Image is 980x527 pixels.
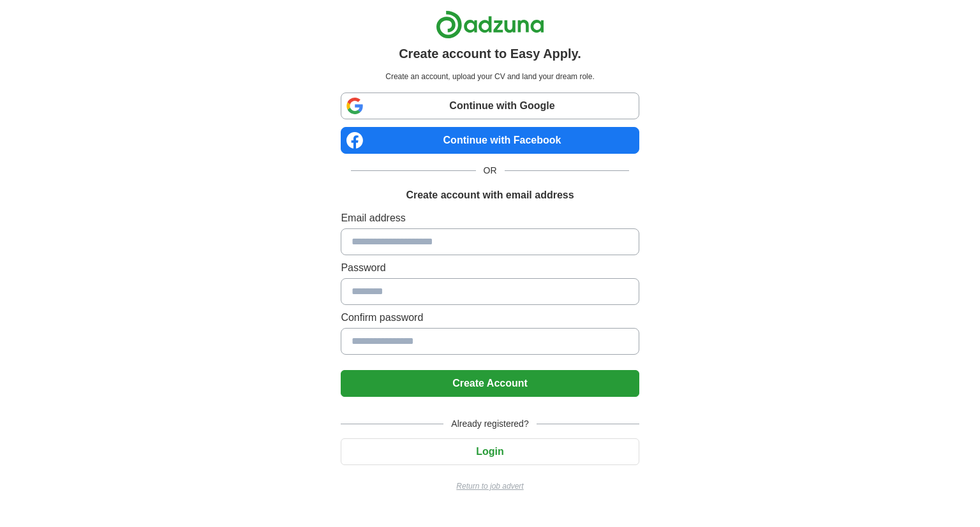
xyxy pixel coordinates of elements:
button: Login [341,438,639,465]
span: Already registered? [443,417,536,431]
img: Adzuna logo [436,10,544,39]
h1: Create account with email address [406,188,574,203]
a: Return to job advert [341,480,639,492]
p: Create an account, upload your CV and land your dream role. [343,71,636,82]
a: Continue with Google [341,93,639,119]
a: Login [341,446,639,457]
span: OR [476,164,505,177]
label: Confirm password [341,310,639,325]
a: Continue with Facebook [341,127,639,154]
label: Email address [341,211,639,226]
label: Password [341,260,639,276]
button: Create Account [341,370,639,397]
h1: Create account to Easy Apply. [399,44,581,63]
